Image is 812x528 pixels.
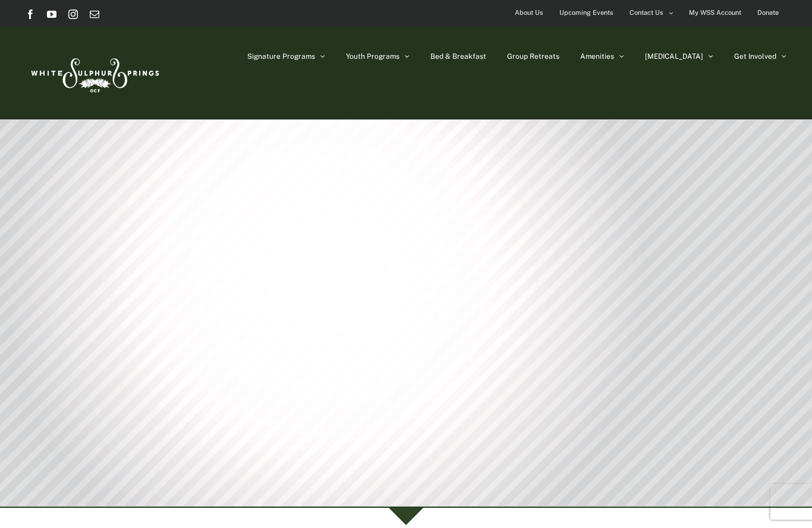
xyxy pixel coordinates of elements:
[645,53,703,60] span: [MEDICAL_DATA]
[689,4,741,21] span: My WSS Account
[734,53,776,60] span: Get Involved
[247,53,315,60] span: Signature Programs
[430,53,486,60] span: Bed & Breakfast
[26,45,162,101] img: White Sulphur Springs Logo
[630,4,663,21] span: Contact Us
[580,27,624,86] a: Amenities
[757,4,779,21] span: Donate
[507,27,559,86] a: Group Retreats
[346,53,399,60] span: Youth Programs
[430,27,486,86] a: Bed & Breakfast
[247,27,786,86] nav: Main Menu
[515,4,543,21] span: About Us
[734,27,786,86] a: Get Involved
[247,27,325,86] a: Signature Programs
[559,4,613,21] span: Upcoming Events
[580,53,614,60] span: Amenities
[507,53,559,60] span: Group Retreats
[645,27,713,86] a: [MEDICAL_DATA]
[346,27,410,86] a: Youth Programs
